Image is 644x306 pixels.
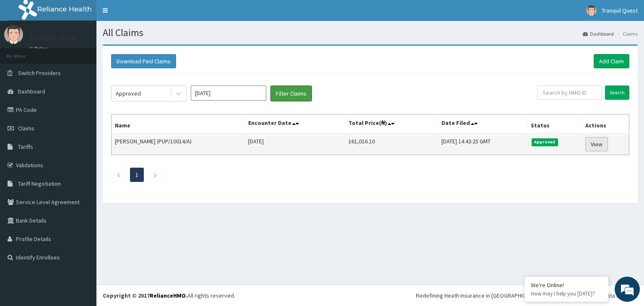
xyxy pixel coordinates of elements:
td: [DATE] [245,133,345,155]
strong: Copyright © 2017 . [103,292,187,299]
footer: All rights reserved. [96,285,644,306]
button: Download Paid Claims [111,54,176,68]
span: Tariff Negotiation [18,180,61,187]
th: Actions [582,114,629,134]
p: Tranquil Quest [29,34,77,41]
span: Tranquil Quest [602,7,638,14]
th: Date Filed [438,114,527,134]
th: Status [527,114,582,134]
img: User Image [586,5,597,16]
a: RelianceHMO [150,292,186,299]
li: Claims [615,30,638,37]
a: Add Claim [594,54,629,68]
button: Filter Claims [270,86,312,101]
span: Switch Providers [18,69,61,77]
a: Dashboard [583,30,614,37]
input: Search [605,86,629,100]
p: How may I help you today? [531,290,602,297]
span: Dashboard [18,88,45,95]
a: Online [29,46,49,52]
td: [DATE] 14:43:25 GMT [438,133,527,155]
div: Redefining Heath Insurance in [GEOGRAPHIC_DATA] using Telemedicine and Data Science! [416,291,638,300]
input: Select Month and Year [191,86,266,101]
a: Page 1 is your current page [135,171,138,179]
div: Approved [116,89,141,98]
input: Search by HMO ID [537,86,602,100]
th: Total Price(₦) [345,114,438,134]
img: User Image [4,25,23,44]
h1: All Claims [103,27,638,38]
th: Encounter Date [245,114,345,134]
a: View [585,137,608,151]
span: Approved [532,138,558,146]
a: Next page [153,171,157,179]
span: Tariffs [18,143,33,150]
td: [PERSON_NAME] (PUP/10014/A) [112,133,245,155]
a: Previous page [117,171,120,179]
th: Name [112,114,245,134]
td: 161,016.10 [345,133,438,155]
div: We're Online! [531,281,602,289]
span: Claims [18,124,34,132]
